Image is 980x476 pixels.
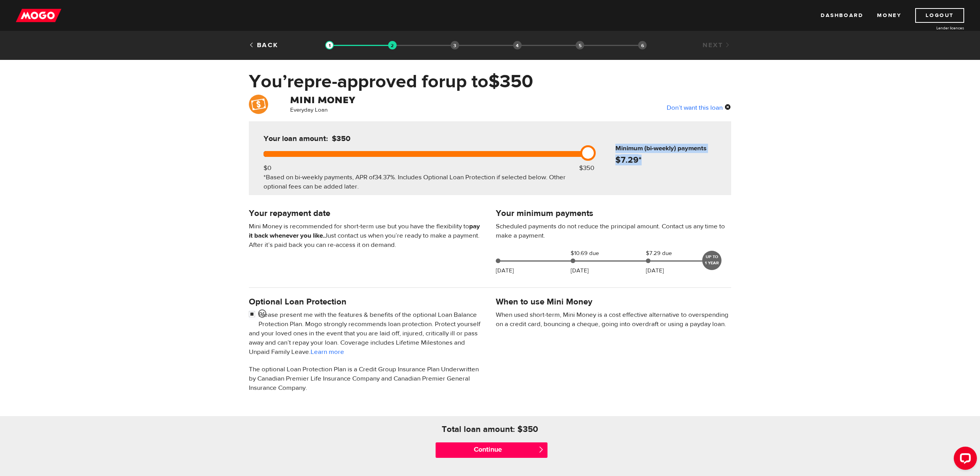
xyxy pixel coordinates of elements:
h4: Your minimum payments [496,208,731,219]
h4: Total loan amount: $ [442,424,523,435]
div: $350 [579,163,594,173]
a: Next [703,41,731,49]
span: $350 [488,70,533,93]
span: $7.29 due [646,249,684,258]
p: [DATE] [496,266,514,275]
a: Back [249,41,279,49]
a: Money [877,8,901,23]
img: mogo_logo-11ee424be714fa7cbb0f0f49df9e16ec.png [16,8,61,23]
span:  [538,446,544,453]
h6: Minimum (bi-weekly) payments [615,144,728,153]
input: Continue [436,442,547,458]
h4: Your repayment date [249,208,484,219]
p: Mini Money is recommended for short-term use but you have the flexibility to Just contact us when... [249,222,484,250]
h4: $ [615,155,728,165]
div: *Based on bi-weekly payments, APR of . Includes Optional Loan Protection if selected below. Other... [264,173,585,191]
span: 34.37% [375,173,395,182]
h4: 350 [523,424,538,435]
a: Logout [915,8,964,23]
h5: Your loan amount: [264,134,421,143]
img: transparent-188c492fd9eaac0f573672f40bb141c2.gif [388,41,397,49]
p: The optional Loan Protection Plan is a Credit Group Insurance Plan Underwritten by Canadian Premi... [249,365,484,393]
b: pay it back whenever you like. [249,222,480,240]
h1: You’re pre-approved for up to [249,71,731,92]
div: Don’t want this loan [667,102,731,112]
h4: When to use Mini Money [496,296,592,307]
h4: Optional Loan Protection [249,296,484,307]
p: Scheduled payments do not reduce the principal amount. Contact us any time to make a payment. [496,222,731,240]
span: 7.29 [621,154,639,165]
iframe: LiveChat chat widget [948,444,980,476]
a: Dashboard [821,8,863,23]
p: [DATE] [571,266,589,275]
div: $0 [264,163,271,173]
div: UP TO 1 YEAR [702,251,721,270]
img: transparent-188c492fd9eaac0f573672f40bb141c2.gif [325,41,334,49]
input: <span class="smiley-face happy"></span> [249,310,259,320]
span: $350 [332,134,350,143]
a: Learn more [311,348,344,356]
a: Lender licences [906,25,964,31]
p: When used short-term, Mini Money is a cost effective alternative to overspending on a credit card... [496,310,731,329]
span: $10.69 due [571,249,609,258]
p: [DATE] [646,266,664,275]
p: Please present me with the features & benefits of the optional Loan Balance Protection Plan. Mogo... [249,310,484,357]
